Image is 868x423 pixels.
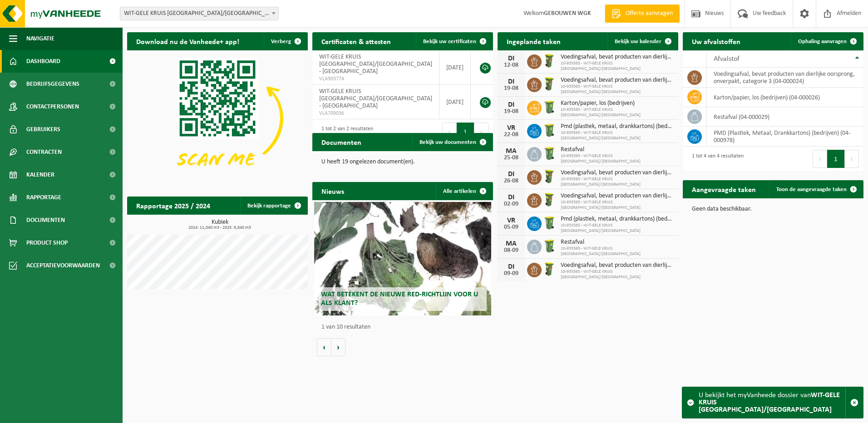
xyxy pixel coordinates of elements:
button: 1 [457,123,474,141]
button: Verberg [264,32,307,50]
p: 1 van 10 resultaten [321,324,488,330]
a: Bekijk uw documenten [412,133,492,151]
h2: Ingeplande taken [498,32,570,50]
div: VR [502,124,520,132]
span: Pmd (plastiek, metaal, drankkartons) (bedrijven) [561,123,674,130]
span: 10-935565 - WIT-GELE KRUIS [GEOGRAPHIC_DATA]/[GEOGRAPHIC_DATA] [561,246,674,257]
div: 09-09 [502,271,520,277]
span: Navigatie [26,27,54,50]
p: U heeft 19 ongelezen document(en). [321,159,484,165]
td: [DATE] [439,85,471,119]
span: 10-935565 - WIT-GELE KRUIS [GEOGRAPHIC_DATA]/[GEOGRAPHIC_DATA] [561,269,674,280]
a: Alle artikelen [436,182,492,200]
a: Offerte aanvragen [605,5,680,23]
span: Pmd (plastiek, metaal, drankkartons) (bedrijven) [561,216,674,223]
img: WB-0060-HPE-GN-51 [542,261,557,277]
span: Rapportage [26,186,61,209]
span: VLA903774 [319,75,432,83]
div: MA [502,148,520,155]
span: 10-935565 - WIT-GELE KRUIS [GEOGRAPHIC_DATA]/[GEOGRAPHIC_DATA] [561,107,674,118]
div: 08-09 [502,247,520,254]
span: 10-935565 - WIT-GELE KRUIS [GEOGRAPHIC_DATA]/[GEOGRAPHIC_DATA] [561,177,674,187]
span: Ophaling aanvragen [798,39,847,44]
button: Volgende [331,338,345,356]
h2: Nieuws [312,182,353,200]
span: 10-935565 - WIT-GELE KRUIS [GEOGRAPHIC_DATA]/[GEOGRAPHIC_DATA] [561,84,674,95]
span: Bekijk uw kalender [615,39,661,44]
a: Bekijk uw kalender [607,32,677,50]
td: voedingsafval, bevat producten van dierlijke oorsprong, onverpakt, categorie 3 (04-000024) [707,68,863,88]
span: Restafval [561,239,674,246]
div: DI [502,194,520,201]
span: Documenten [26,209,65,231]
img: WB-0060-HPE-GN-51 [542,53,557,69]
a: Toon de aangevraagde taken [769,180,863,198]
span: Voedingsafval, bevat producten van dierlijke oorsprong, onverpakt, categorie 3 [561,77,674,84]
img: WB-0240-HPE-GN-51 [542,238,557,254]
p: Geen data beschikbaar. [692,206,854,212]
span: Bekijk uw documenten [419,139,476,145]
div: 12-08 [502,62,520,69]
div: 02-09 [502,201,520,207]
span: Dashboard [26,50,60,73]
span: Toon de aangevraagde taken [776,187,847,192]
h2: Certificaten & attesten [312,32,400,50]
img: WB-0240-HPE-GN-51 [542,123,557,138]
span: Product Shop [26,231,68,254]
div: DI [502,171,520,178]
div: 19-08 [502,85,520,92]
button: Previous [442,123,457,141]
h2: Aangevraagde taken [683,180,765,198]
a: Wat betekent de nieuwe RED-richtlijn voor u als klant? [314,202,491,315]
div: 1 tot 4 van 4 resultaten [687,149,744,169]
span: Acceptatievoorwaarden [26,254,100,277]
span: WIT-GELE KRUIS OOST-VLAANDEREN/DEINZE [120,7,279,20]
img: WB-0060-HPE-GN-51 [542,192,557,207]
div: U bekijkt het myVanheede dossier van [699,387,845,418]
img: WB-0060-HPE-GN-51 [542,169,557,184]
button: Next [845,150,859,168]
span: 10-935565 - WIT-GELE KRUIS [GEOGRAPHIC_DATA]/[GEOGRAPHIC_DATA] [561,153,674,164]
td: PMD (Plastiek, Metaal, Drankkartons) (bedrijven) (04-000978) [707,127,863,147]
div: 1 tot 2 van 2 resultaten [317,122,373,142]
span: Voedingsafval, bevat producten van dierlijke oorsprong, onverpakt, categorie 3 [561,169,674,177]
a: Ophaling aanvragen [791,32,863,50]
img: WB-0240-HPE-GN-51 [542,99,557,115]
div: 22-08 [502,132,520,138]
div: 26-08 [502,178,520,184]
td: restafval (04-000029) [707,107,863,127]
span: Kalender [26,163,54,186]
h2: Rapportage 2025 / 2024 [127,197,219,214]
span: 10-935565 - WIT-GELE KRUIS [GEOGRAPHIC_DATA]/[GEOGRAPHIC_DATA] [561,200,674,211]
span: Voedingsafval, bevat producten van dierlijke oorsprong, onverpakt, categorie 3 [561,192,674,200]
span: Wat betekent de nieuwe RED-richtlijn voor u als klant? [321,291,478,307]
span: Voedingsafval, bevat producten van dierlijke oorsprong, onverpakt, categorie 3 [561,262,674,269]
span: VLA709036 [319,110,432,117]
h3: Kubiek [132,219,308,230]
span: Bekijk uw certificaten [423,39,476,44]
div: 19-08 [502,108,520,115]
strong: GEBOUWEN WGK [544,10,591,17]
span: Bedrijfsgegevens [26,73,79,95]
span: Restafval [561,146,674,153]
span: Offerte aanvragen [623,9,675,18]
h2: Download nu de Vanheede+ app! [127,32,248,50]
span: Contactpersonen [26,95,79,118]
span: WIT-GELE KRUIS [GEOGRAPHIC_DATA]/[GEOGRAPHIC_DATA] - [GEOGRAPHIC_DATA] [319,88,432,109]
span: Verberg [271,39,291,44]
h2: Documenten [312,133,370,151]
div: 05-09 [502,224,520,231]
h2: Uw afvalstoffen [683,32,750,50]
div: MA [502,240,520,247]
button: 1 [827,150,845,168]
img: WB-0240-HPE-GN-51 [542,146,557,161]
button: Next [474,123,488,141]
div: DI [502,263,520,271]
span: 10-935565 - WIT-GELE KRUIS [GEOGRAPHIC_DATA]/[GEOGRAPHIC_DATA] [561,130,674,141]
span: Gebruikers [26,118,60,141]
span: WIT-GELE KRUIS OOST-VLAANDEREN/DEINZE [120,7,278,20]
img: WB-0060-HPE-GN-51 [542,76,557,92]
span: Contracten [26,141,62,163]
button: Previous [813,150,827,168]
td: karton/papier, los (bedrijven) (04-000026) [707,88,863,107]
